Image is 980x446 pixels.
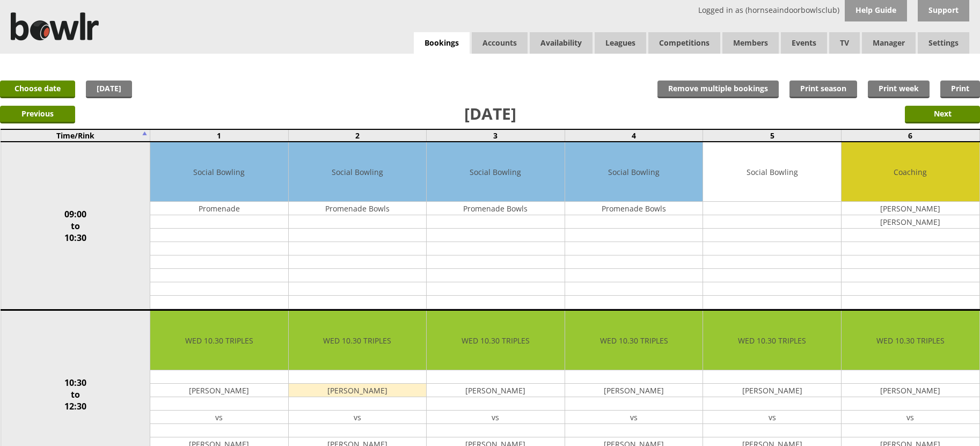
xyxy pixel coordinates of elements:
td: Social Bowling [703,142,841,202]
span: Members [722,32,779,54]
td: WED 10.30 TRIPLES [150,311,288,370]
a: Availability [530,32,593,54]
td: vs [703,411,841,424]
td: Social Bowling [289,142,427,202]
a: Print season [789,81,857,98]
a: Events [781,32,827,54]
td: WED 10.30 TRIPLES [703,311,841,370]
td: [PERSON_NAME] [703,384,841,397]
td: vs [427,411,565,424]
td: vs [289,411,427,424]
a: Bookings [414,32,470,54]
td: vs [150,411,288,424]
span: Settings [918,32,969,54]
td: [PERSON_NAME] [565,384,703,397]
span: TV [829,32,860,54]
td: Social Bowling [427,142,565,202]
input: Remove multiple bookings [657,81,779,98]
td: 4 [565,129,703,142]
td: 2 [288,129,427,142]
td: 5 [703,129,842,142]
td: Social Bowling [565,142,703,202]
span: Manager [862,32,916,54]
td: [PERSON_NAME] [842,215,979,229]
td: Time/Rink [1,129,150,142]
td: [PERSON_NAME] [427,384,565,397]
td: WED 10.30 TRIPLES [565,311,703,370]
a: Print [940,81,980,98]
a: Competitions [648,32,720,54]
td: 09:00 to 10:30 [1,142,150,310]
td: [PERSON_NAME] [842,202,979,215]
td: Coaching [842,142,979,202]
td: WED 10.30 TRIPLES [427,311,565,370]
td: Promenade [150,202,288,215]
a: Leagues [595,32,646,54]
input: Next [905,106,980,123]
span: Accounts [472,32,528,54]
a: [DATE] [86,81,132,98]
td: Promenade Bowls [565,202,703,215]
td: Social Bowling [150,142,288,202]
td: 1 [150,129,289,142]
td: 6 [841,129,979,142]
td: vs [842,411,979,424]
td: [PERSON_NAME] [842,384,979,397]
td: WED 10.30 TRIPLES [842,311,979,370]
td: Promenade Bowls [289,202,427,215]
td: Promenade Bowls [427,202,565,215]
td: 3 [427,129,565,142]
td: vs [565,411,703,424]
td: [PERSON_NAME] [150,384,288,397]
td: [PERSON_NAME] [289,384,427,397]
a: Print week [868,81,930,98]
td: WED 10.30 TRIPLES [289,311,427,370]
